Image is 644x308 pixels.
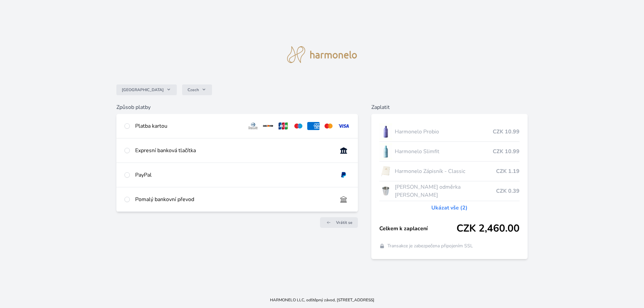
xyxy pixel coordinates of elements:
[307,122,320,130] img: amex.svg
[277,122,289,130] img: jcb.svg
[496,167,520,175] span: CZK 1.19
[379,225,457,233] span: Celkem k zaplacení
[337,122,350,130] img: visa.svg
[336,220,353,225] span: Vrátit se
[493,147,520,156] span: CZK 10.99
[371,103,528,111] h6: Zaplatit
[287,46,357,63] img: logo.svg
[395,183,496,199] span: [PERSON_NAME] odměrka [PERSON_NAME]
[135,146,332,155] div: Expresní banková tlačítka
[122,87,164,93] span: [GEOGRAPHIC_DATA]
[395,167,496,175] span: Harmonelo Zápisník - Classic
[379,183,392,199] img: odmerka2-lo.png
[320,217,358,228] a: Vrátit se
[135,171,332,179] div: PayPal
[292,122,305,130] img: maestro.svg
[337,195,350,203] img: bankTransfer_IBAN.svg
[187,87,199,93] span: Czech
[262,122,274,130] img: discover.svg
[395,128,493,136] span: Harmonelo Probio
[337,146,350,155] img: onlineBanking_CZ.svg
[493,128,520,136] span: CZK 10.99
[182,84,212,95] button: Czech
[395,147,493,156] span: Harmonelo Slimfit
[116,84,177,95] button: [GEOGRAPHIC_DATA]
[135,122,242,130] div: Platba kartou
[457,223,520,235] span: CZK 2,460.00
[431,204,468,212] a: Ukázat vše (2)
[116,103,358,111] h6: Způsob platby
[379,143,392,160] img: SLIMFIT_se_stinem_x-lo.jpg
[322,122,335,130] img: mc.svg
[379,163,392,180] img: NOTES_1_copy-lo.png
[387,243,473,249] span: Transakce je zabezpečena připojením SSL
[135,195,332,203] div: Pomalý bankovní převod
[337,171,350,179] img: paypal.svg
[379,123,392,140] img: CLEAN_PROBIO_se_stinem_x-lo.jpg
[496,187,520,195] span: CZK 0.39
[247,122,259,130] img: diners.svg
